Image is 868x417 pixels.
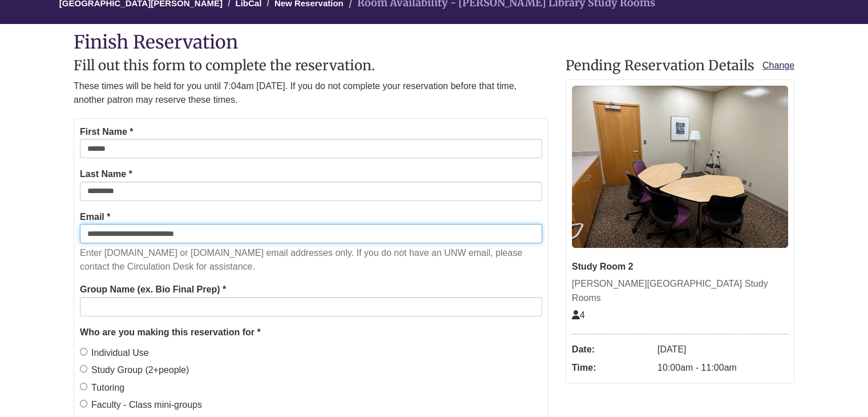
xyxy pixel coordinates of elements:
label: Email * [80,210,110,224]
h1: Finish Reservation [74,33,794,53]
dd: 10:00am - 11:00am [657,359,788,377]
input: Tutoring [80,383,87,390]
label: First Name * [80,125,133,139]
dt: Date: [572,340,652,359]
div: [PERSON_NAME][GEOGRAPHIC_DATA] Study Rooms [572,276,788,306]
legend: Who are you making this reservation for * [80,325,542,340]
h2: Pending Reservation Details [566,58,794,73]
a: Change [762,58,794,73]
label: Group Name (ex. Bio Final Prep) * [80,282,226,297]
div: Study Room 2 [572,259,788,274]
input: Faculty - Class mini-groups [80,400,87,407]
input: Study Group (2+people) [80,365,87,372]
p: These times will be held for you until 7:04am [DATE]. If you do not complete your reservation bef... [74,79,548,107]
label: Tutoring [80,380,124,395]
span: The capacity of this space [572,310,585,320]
h2: Fill out this form to complete the reservation. [74,58,548,73]
label: Individual Use [80,346,149,360]
dd: [DATE] [657,340,788,359]
input: Individual Use [80,348,87,355]
label: Last Name * [80,167,132,182]
dt: Time: [572,359,652,377]
label: Faculty - Class mini-groups [80,398,202,412]
label: Study Group (2+people) [80,363,189,378]
img: Study Room 2 [572,86,788,248]
p: Enter [DOMAIN_NAME] or [DOMAIN_NAME] email addresses only. If you do not have an UNW email, pleas... [80,246,542,274]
